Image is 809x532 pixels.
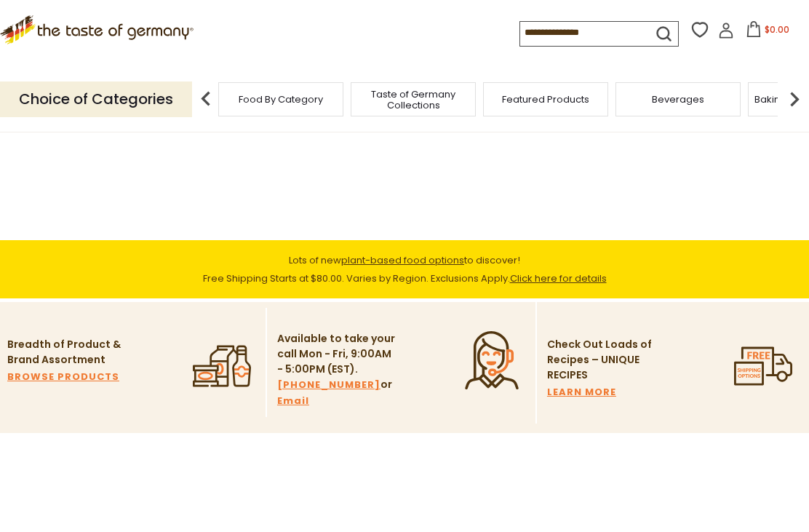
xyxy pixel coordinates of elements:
[502,94,589,105] a: Featured Products
[239,94,323,105] a: Food By Category
[277,331,397,409] p: Available to take your call Mon - Fri, 9:00AM - 5:00PM (EST). or
[355,89,471,111] a: Taste of Germany Collections
[7,369,119,385] a: BROWSE PRODUCTS
[547,384,616,400] a: LEARN MORE
[510,271,607,285] a: Click here for details
[765,23,789,36] span: $0.00
[547,337,653,383] p: Check Out Loads of Recipes – UNIQUE RECIPES
[652,94,704,105] a: Beverages
[737,21,799,43] button: $0.00
[341,253,464,267] a: plant-based food options
[277,377,380,393] a: [PHONE_NUMBER]
[191,84,220,114] img: previous arrow
[203,253,607,285] span: Lots of new to discover! Free Shipping Starts at $80.00. Varies by Region. Exclusions Apply.
[7,337,127,368] p: Breadth of Product & Brand Assortment
[780,84,809,114] img: next arrow
[277,393,309,409] a: Email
